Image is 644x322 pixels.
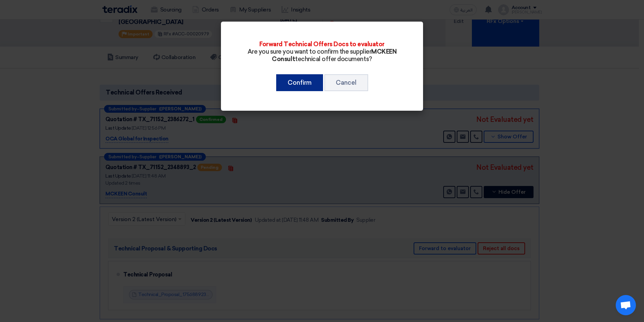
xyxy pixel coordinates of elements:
span: Are you sure you want to confirm the supplier technical offer documents? [248,48,397,63]
button: Confirm [276,74,323,91]
span: Forward Technical Offers Docs to evaluator [259,41,385,48]
div: Open chat [616,295,636,315]
b: MCKEEN Consult [272,48,396,63]
button: Cancel [324,74,368,91]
